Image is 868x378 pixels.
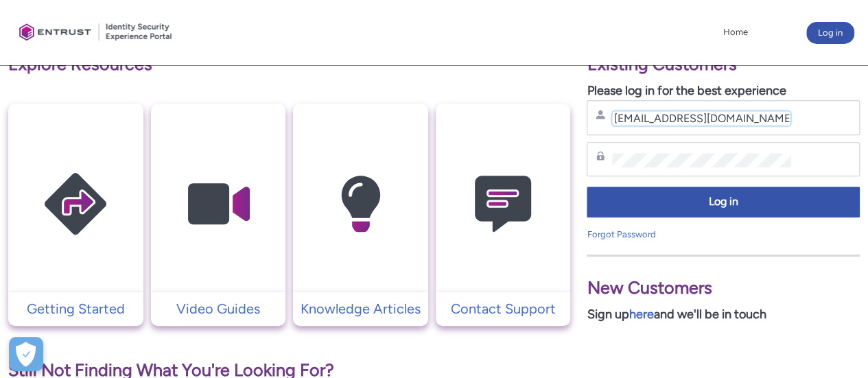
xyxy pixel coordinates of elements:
p: Sign up and we'll be in touch [587,305,860,324]
p: New Customers [587,275,860,301]
p: Getting Started [15,298,137,319]
a: Getting Started [8,298,143,319]
p: Knowledge Articles [300,298,421,319]
div: Cookie Preferences [9,337,43,371]
img: Knowledge Articles [295,130,425,278]
a: here [629,307,653,322]
a: Video Guides [151,298,286,319]
p: Contact Support [443,298,564,319]
a: Forgot Password [587,229,655,239]
p: Please log in for the best experience [587,82,860,100]
button: Log in [806,22,854,44]
button: Log in [587,187,860,217]
a: Contact Support [436,298,571,319]
button: Open Preferences [9,337,43,371]
input: Username [612,111,790,126]
a: Knowledge Articles [293,298,428,319]
img: Video Guides [153,130,283,278]
img: Getting Started [10,130,141,278]
a: Home [720,22,751,43]
span: Log in [596,194,851,210]
p: Video Guides [158,298,279,319]
img: Contact Support [438,130,568,278]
